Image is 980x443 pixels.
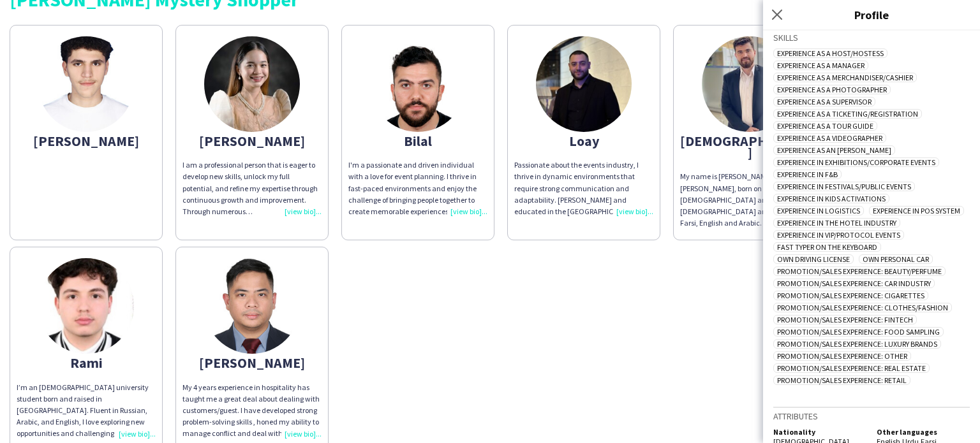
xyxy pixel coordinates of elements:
[859,254,933,264] span: Own Personal Car
[182,382,322,440] div: My 4 years experience in hospitality has taught me a great deal about dealing with customers/gues...
[182,159,322,217] div: I am a professional person that is eager to develop new skills, unlock my full potential, and ref...
[869,206,964,215] span: Experience in POS System
[17,135,156,147] div: [PERSON_NAME]
[773,109,922,119] span: Experience as a Ticketing/Registration
[773,97,875,106] span: Experience as a Supervisor
[773,363,930,373] span: Promotion/Sales Experience: Real Estate
[348,135,487,147] div: Bilal
[773,339,941,349] span: Promotion/Sales Experience: Luxury Brands
[773,327,944,337] span: Promotion/Sales Experience: Food Sampling
[773,427,866,437] h5: Nationality
[773,32,970,43] h3: Skills
[877,427,970,437] h5: Other languages
[680,135,819,158] div: [DEMOGRAPHIC_DATA]
[536,36,632,132] img: thumb-686f6a83419af.jpeg
[773,61,868,70] span: Experience as a Manager
[773,291,928,300] span: Promotion/Sales Experience: Cigarettes
[773,266,946,276] span: Promotion/Sales Experience: Beauty/Perfume
[773,375,910,385] span: Promotion/Sales Experience: Retail
[773,73,917,82] span: Experience as a Merchandiser/Cashier
[773,230,904,240] span: Experience in VIP/Protocol Events
[773,145,895,155] span: Experience as an [PERSON_NAME]
[204,258,300,354] img: thumb-66318da7cb065.jpg
[370,36,466,132] img: thumb-6638d2919bbb7.jpeg
[514,135,653,147] div: Loay
[773,206,864,215] span: Experience in Logistics
[514,159,653,217] div: Passionate about the events industry, I thrive in dynamic environments that require strong commun...
[773,170,842,179] span: Experience in F&B
[702,36,798,132] img: thumb-66cf0aefdd70a.jpeg
[773,133,886,143] span: Experience as a Videographer
[773,218,900,228] span: Experience in The Hotel Industry
[773,279,935,288] span: Promotion/Sales Experience: Car Industry
[182,135,322,147] div: [PERSON_NAME]
[773,410,970,422] h3: Attributes
[773,182,915,191] span: Experience in Festivals/Public Events
[773,121,877,131] span: Experience as a Tour Guide
[348,159,487,217] div: I'm a passionate and driven individual with a love for event planning. I thrive in fast-paced env...
[17,357,156,368] div: Rami
[773,242,881,252] span: Fast Typer on the Keyboard
[773,48,887,58] span: Experience as a Host/Hostess
[773,157,939,167] span: Experience in Exhibitions/Corporate Events
[773,303,952,312] span: Promotion/Sales Experience: Clothes/Fashion
[182,357,322,368] div: [PERSON_NAME]
[773,254,854,264] span: Own Driving License
[773,351,911,361] span: Promotion/Sales Experience: Other
[38,258,134,354] img: thumb-67e43f83ee4c4.jpeg
[680,171,819,229] div: My name is [PERSON_NAME] [PERSON_NAME], born on [DEMOGRAPHIC_DATA] and I am from [DEMOGRAPHIC_DAT...
[773,85,891,94] span: Experience as a Photographer
[204,36,300,132] img: thumb-6649f977563d5.jpeg
[17,382,156,440] div: I’m an [DEMOGRAPHIC_DATA] university student born and raised in [GEOGRAPHIC_DATA]. Fluent in Russ...
[38,36,134,132] img: thumb-678924f4440af.jpeg
[773,194,889,203] span: Experience in Kids Activations
[773,315,917,324] span: Promotion/Sales Experience: Fintech
[763,6,980,23] h3: Profile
